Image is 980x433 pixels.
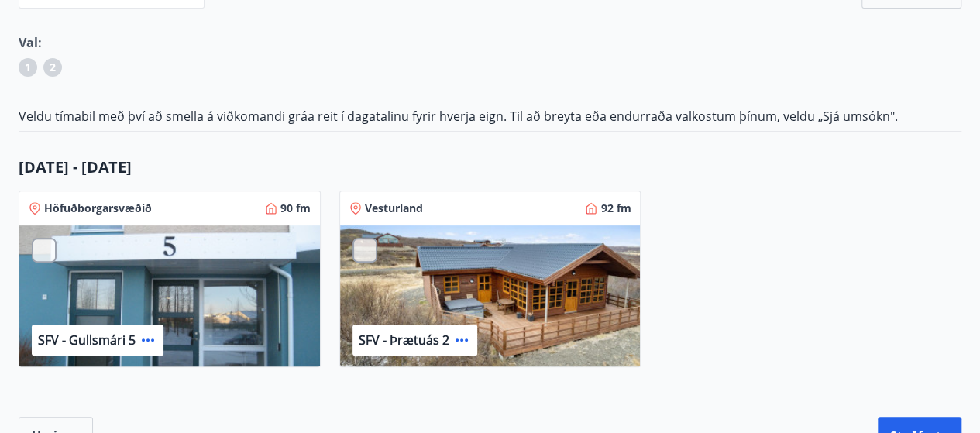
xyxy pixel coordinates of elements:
span: 2 [50,60,56,75]
span: 1 [25,60,31,75]
img: Paella dish [340,225,641,368]
p: Veldu tímabil með því að smella á viðkomandi gráa reit í dagatalinu fyrir hverja eign. Til að bre... [19,108,961,125]
p: SFV - Þrætuás 2 [359,332,449,349]
p: Vesturland [365,201,423,216]
p: 92 fm [600,201,631,216]
p: [DATE] - [DATE] [19,156,961,178]
p: SFV - Gullsmári 5 [38,332,136,349]
p: Höfuðborgarsvæðið [44,201,152,216]
p: 90 fm [280,201,311,216]
span: Val: [19,34,42,51]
